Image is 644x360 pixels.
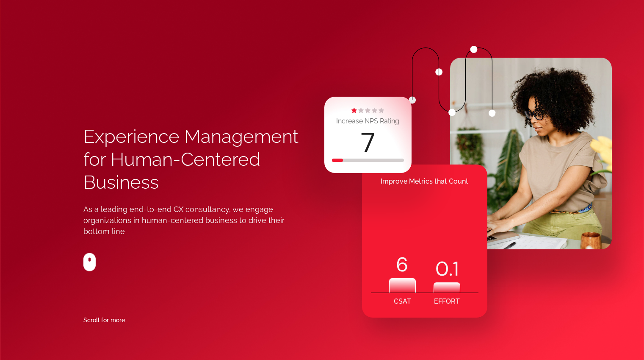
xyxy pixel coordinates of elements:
h1: Experience Management for Human-Centered Business [83,125,322,194]
div: 6 [389,251,416,278]
div: . [434,255,460,282]
div: Scroll for more [83,314,125,326]
div: Improve Metrics that Count [362,173,487,190]
div: CSAT [394,293,411,310]
div: As a leading end-to-end CX consultancy, we engage organizations in human-centered business to dri... [83,204,302,237]
div: EFFORT [434,293,460,310]
code: 0 [435,255,449,282]
div: Increase NPS Rating [336,115,399,127]
code: 1 [453,255,459,282]
div: 7 [361,129,375,156]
